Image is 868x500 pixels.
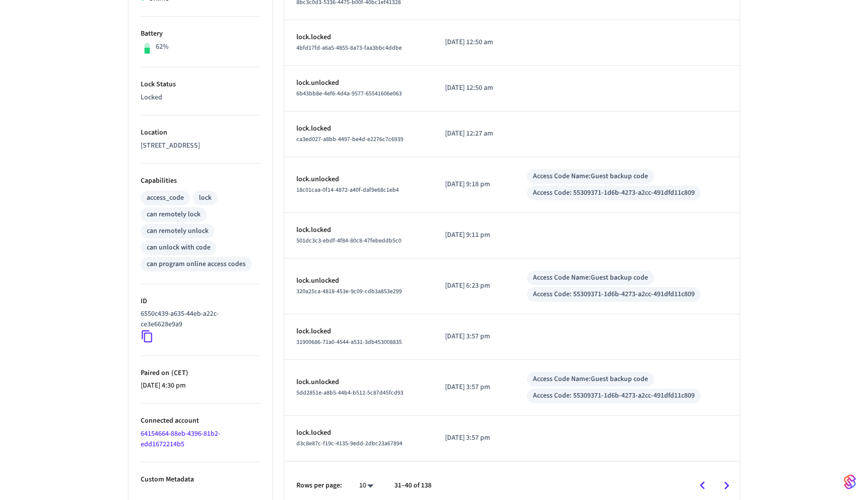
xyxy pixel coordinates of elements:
[533,374,648,385] div: Access Code Name: Guest backup code
[844,474,856,490] img: SeamLogoGradient.69752ec5.svg
[533,289,695,300] div: Access Code: 55309371-1d6b-4273-a2cc-491dfd11c809
[296,174,421,185] p: lock.unlocked
[445,83,503,93] p: [DATE] 12:50 am
[533,171,648,182] div: Access Code Name: Guest backup code
[141,474,260,485] p: Custom Metadata
[296,389,403,397] span: 5dd2851e-a8b5-44b4-b512-5c87d45fcd93
[394,480,431,491] p: 31–40 of 138
[156,42,169,52] p: 62%
[296,186,399,194] span: 18c01caa-0f14-4872-a40f-daf9e68c1eb4
[147,242,210,253] div: can unlock with code
[141,296,260,307] p: ID
[147,193,184,203] div: access_code
[296,480,342,491] p: Rows per page:
[141,79,260,90] p: Lock Status
[296,428,421,438] p: lock.locked
[445,382,503,393] p: [DATE] 3:57 pm
[296,287,402,296] span: 320a25ca-4818-453e-9c09-cdb3a853e299
[296,225,421,235] p: lock.locked
[141,429,220,449] a: 64154664-88eb-4396-81b2-edd1672214b5
[169,368,188,378] span: ( CET )
[445,331,503,342] p: [DATE] 3:57 pm
[354,478,378,493] div: 10
[296,89,402,98] span: 6b43bb8e-4ef6-4d4a-9577-65541606e063
[147,209,200,220] div: can remotely lock
[445,179,503,190] p: [DATE] 9:18 pm
[296,135,403,144] span: ca3ed027-a8bb-4497-be4d-e2276c7c6939
[141,368,260,379] p: Paired on
[296,236,401,245] span: 501dc3c3-ebdf-4f84-80c8-47febeddb5c0
[533,391,695,401] div: Access Code: 55309371-1d6b-4273-a2cc-491dfd11c809
[141,141,260,151] p: [STREET_ADDRESS]
[141,381,260,391] p: [DATE] 4:30 pm
[445,37,503,48] p: [DATE] 12:50 am
[199,193,211,203] div: lock
[141,29,260,39] p: Battery
[296,439,402,448] span: d3c8e87c-f19c-4135-9edd-2dbc23a67894
[147,259,246,270] div: can program online access codes
[296,377,421,388] p: lock.unlocked
[147,226,208,236] div: can remotely unlock
[296,32,421,43] p: lock.locked
[296,44,402,52] span: 4bfd17fd-a6a5-4855-8a73-faa3bbc4ddbe
[141,92,260,103] p: Locked
[445,281,503,291] p: [DATE] 6:23 pm
[141,309,256,330] p: 6550c439-a635-44eb-a22c-ce3e6628e9a9
[445,433,503,443] p: [DATE] 3:57 pm
[533,188,695,198] div: Access Code: 55309371-1d6b-4273-a2cc-491dfd11c809
[296,78,421,88] p: lock.unlocked
[691,474,714,497] button: Go to previous page
[296,276,421,286] p: lock.unlocked
[141,128,260,138] p: Location
[296,338,402,346] span: 31900686-71a0-4544-a531-3db453008835
[715,474,738,497] button: Go to next page
[445,129,503,139] p: [DATE] 12:27 am
[296,123,421,134] p: lock.locked
[296,326,421,337] p: lock.locked
[141,176,260,186] p: Capabilities
[445,230,503,240] p: [DATE] 9:11 pm
[141,416,260,426] p: Connected account
[533,273,648,283] div: Access Code Name: Guest backup code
